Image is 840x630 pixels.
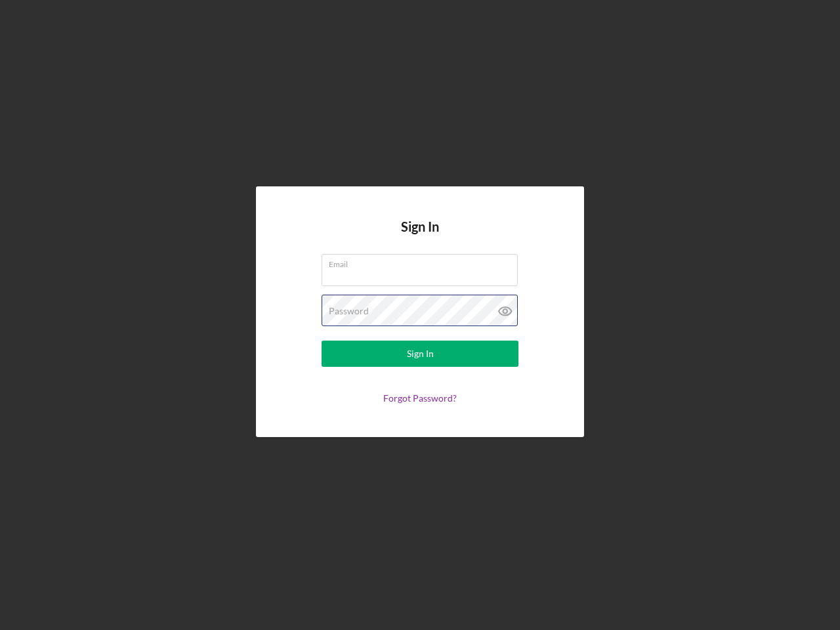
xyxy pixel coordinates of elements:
[383,392,457,404] a: Forgot Password?
[407,341,434,367] div: Sign In
[329,255,518,269] label: Email
[329,306,369,316] label: Password
[401,219,439,254] h4: Sign In
[322,341,518,367] button: Sign In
